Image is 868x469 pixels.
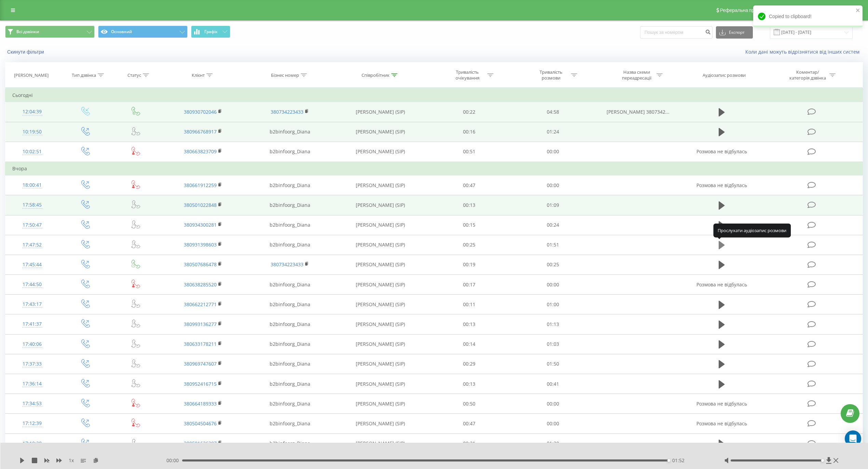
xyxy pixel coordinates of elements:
[184,321,217,327] a: 380993136277
[246,215,334,235] td: b2binfoorg_Diana
[334,295,427,314] td: [PERSON_NAME] (SIP)
[696,420,747,427] span: Розмова не відбулась
[184,360,217,367] a: 380969747607
[845,430,861,447] div: Open Intercom Messenger
[511,414,595,434] td: 00:00
[271,109,303,115] a: 380734223433
[334,354,427,374] td: [PERSON_NAME] (SIP)
[511,434,595,453] td: 01:20
[246,195,334,215] td: b2binfoorg_Diana
[184,420,217,427] a: 380504504676
[12,377,52,390] div: 17:36:14
[427,195,511,215] td: 00:13
[533,69,569,81] div: Тривалість розмови
[703,72,746,78] div: Аудіозапис розмови
[511,195,595,215] td: 01:09
[720,8,770,13] span: Реферальна програма
[246,235,334,255] td: b2binfoorg_Diana
[427,314,511,334] td: 00:13
[334,374,427,394] td: [PERSON_NAME] (SIP)
[12,198,52,212] div: 17:58:45
[511,102,595,122] td: 04:58
[427,102,511,122] td: 00:22
[511,334,595,354] td: 01:03
[511,275,595,295] td: 00:00
[16,29,39,34] span: Всі дзвінки
[246,275,334,295] td: b2binfoorg_Diana
[427,175,511,195] td: 00:47
[334,434,427,453] td: [PERSON_NAME] (SIP)
[184,182,217,188] a: 380661912259
[713,224,791,237] div: Прослухати аудіозапис розмови
[716,26,753,39] button: Експорт
[246,414,334,434] td: b2binfoorg_Diana
[166,457,182,464] span: 00:00
[753,5,863,27] div: Copied to clipboard!
[246,175,334,195] td: b2binfoorg_Diana
[184,148,217,155] a: 380663823709
[640,26,713,39] input: Пошук за номером
[427,122,511,142] td: 00:16
[12,258,52,271] div: 17:45:44
[667,459,670,462] div: Accessibility label
[334,314,427,334] td: [PERSON_NAME] (SIP)
[511,354,595,374] td: 01:50
[12,218,52,232] div: 17:50:47
[184,381,217,387] a: 380952416715
[511,235,595,255] td: 01:51
[511,255,595,274] td: 00:25
[12,338,52,351] div: 17:40:06
[334,142,427,162] td: [PERSON_NAME] (SIP)
[696,400,747,407] span: Розмова не відбулась
[12,317,52,331] div: 17:41:37
[427,215,511,235] td: 00:15
[246,295,334,314] td: b2binfoorg_Diana
[511,374,595,394] td: 00:41
[246,122,334,142] td: b2binfoorg_Diana
[334,175,427,195] td: [PERSON_NAME] (SIP)
[511,215,595,235] td: 00:24
[821,459,824,462] div: Accessibility label
[12,125,52,139] div: 10:19:50
[334,394,427,414] td: [PERSON_NAME] (SIP)
[427,394,511,414] td: 00:50
[246,314,334,334] td: b2binfoorg_Diana
[191,26,230,38] button: Графік
[696,182,747,188] span: Розмова не відбулась
[745,48,863,55] a: Коли дані можуть відрізнятися вiд інших систем
[511,142,595,162] td: 00:00
[427,354,511,374] td: 00:29
[184,301,217,308] a: 380662212771
[362,72,390,78] div: Співробітник
[246,434,334,453] td: b2binfoorg_Diana
[127,72,141,78] div: Статус
[511,314,595,334] td: 01:13
[184,128,217,135] a: 380966768917
[5,26,95,38] button: Всі дзвінки
[511,394,595,414] td: 00:00
[618,69,655,81] div: Назва схеми переадресації
[427,235,511,255] td: 00:25
[12,357,52,371] div: 17:37:33
[696,281,747,288] span: Розмова не відбулась
[334,102,427,122] td: [PERSON_NAME] (SIP)
[427,275,511,295] td: 00:17
[246,142,334,162] td: b2binfoorg_Diana
[271,261,303,268] a: 380734223433
[427,434,511,453] td: 00:21
[672,457,684,464] span: 01:52
[12,417,52,430] div: 17:12:39
[449,69,486,81] div: Тривалість очікування
[12,105,52,118] div: 12:04:39
[98,26,188,38] button: Основний
[511,175,595,195] td: 00:00
[607,109,669,115] span: [PERSON_NAME] 3807342...
[334,122,427,142] td: [PERSON_NAME] (SIP)
[184,241,217,248] a: 380931398603
[72,72,96,78] div: Тип дзвінка
[12,145,52,158] div: 10:02:51
[334,275,427,295] td: [PERSON_NAME] (SIP)
[184,281,217,288] a: 380638285520
[334,334,427,354] td: [PERSON_NAME] (SIP)
[192,72,205,78] div: Клієнт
